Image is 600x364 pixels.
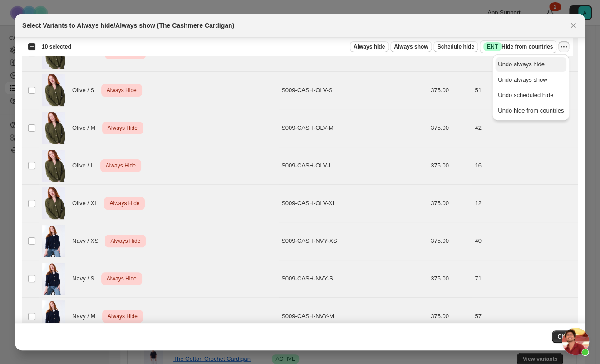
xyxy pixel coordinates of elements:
img: CashmereCardigan_OliveGreen_Agnes_19003_0dbd6939-0f5f-4a09-9769-9d99518a8bea.jpg [42,74,65,106]
img: CashmereCardigan_Navy_Agnes_19820_b88f69d3-cbf0-4e1d-adfd-5e425faa07ae.jpg [42,300,65,332]
span: Always hide [354,43,385,50]
td: 57 [472,297,578,335]
td: 71 [472,260,578,297]
button: Undo always show [495,73,566,87]
span: Undo always show [498,76,547,83]
button: SuccessENTHide from countries [480,40,556,53]
img: CashmereCardigan_Navy_Agnes_19820_b88f69d3-cbf0-4e1d-adfd-5e425faa07ae.jpg [42,225,65,257]
td: S009-CASH-NVY-S [279,260,428,297]
td: 375.00 [428,260,472,297]
img: CashmereCardigan_OliveGreen_Agnes_19003_0dbd6939-0f5f-4a09-9769-9d99518a8bea.jpg [42,150,65,182]
button: Close [567,19,580,32]
img: CashmereCardigan_OliveGreen_Agnes_19003_0dbd6939-0f5f-4a09-9769-9d99518a8bea.jpg [42,112,65,144]
span: Olive / XL [72,199,103,208]
td: S009-CASH-NVY-M [279,297,428,335]
td: 375.00 [428,147,472,184]
button: Undo scheduled hide [495,88,566,103]
span: Always Hide [104,160,138,171]
span: Undo always hide [498,61,545,68]
span: Olive / S [72,86,99,95]
h2: Select Variants to Always hide/Always show (The Cashmere Cardigan) [22,21,234,30]
td: 16 [472,147,578,184]
td: S009-CASH-OLV-M [279,109,428,147]
td: S009-CASH-NVY-XS [279,222,428,260]
button: Always show [390,41,432,52]
button: Close [552,330,578,343]
td: 375.00 [428,109,472,147]
td: 375.00 [428,184,472,222]
button: Always hide [350,41,389,52]
td: 40 [472,222,578,260]
td: 375.00 [428,222,472,260]
span: Always Hide [108,236,142,246]
span: ENT [487,43,498,50]
span: Olive / L [72,161,98,170]
td: S009-CASH-OLV-S [279,71,428,109]
span: Navy / M [72,312,100,321]
span: Undo hide from countries [498,107,564,114]
span: Always Hide [106,123,139,133]
span: Close [557,333,572,340]
div: Open chat [562,328,589,355]
span: Always Hide [105,273,138,284]
img: CashmereCardigan_OliveGreen_Agnes_19003_0dbd6939-0f5f-4a09-9769-9d99518a8bea.jpg [42,187,65,219]
span: Navy / S [72,274,99,283]
td: S009-CASH-OLV-L [279,147,428,184]
span: Hide from countries [483,42,553,51]
td: 12 [472,184,578,222]
button: Schedule hide [433,41,477,52]
button: More actions [558,41,569,52]
img: CashmereCardigan_Navy_Agnes_19820_b88f69d3-cbf0-4e1d-adfd-5e425faa07ae.jpg [42,263,65,295]
span: Always Hide [105,85,138,96]
td: S009-CASH-OLV-XL [279,184,428,222]
span: Always Hide [106,311,139,322]
span: Schedule hide [437,43,474,50]
span: Navy / XS [72,236,103,246]
span: Undo scheduled hide [498,92,553,98]
td: 375.00 [428,71,472,109]
span: Always show [394,43,428,50]
span: Always Hide [108,198,141,209]
button: Undo hide from countries [495,103,566,118]
span: Olive / M [72,123,100,133]
span: 10 selected [42,43,71,50]
button: Undo always hide [495,57,566,72]
td: 375.00 [428,297,472,335]
td: 42 [472,109,578,147]
td: 51 [472,71,578,109]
